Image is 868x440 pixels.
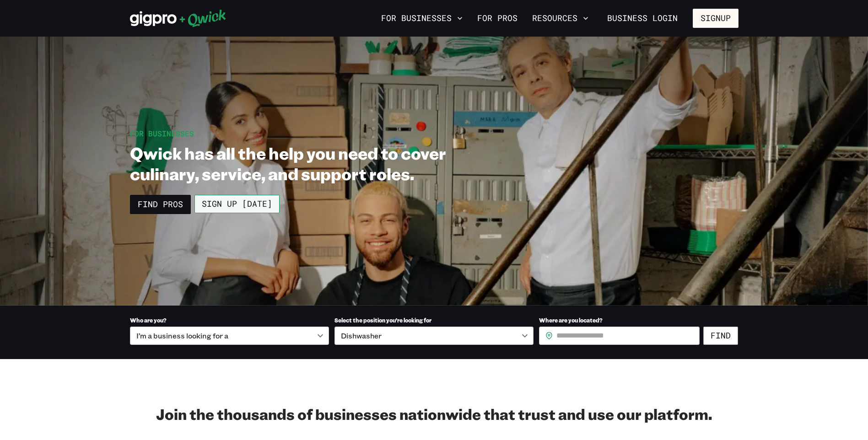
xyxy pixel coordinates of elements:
h1: Qwick has all the help you need to cover culinary, service, and support roles. [130,143,495,184]
h2: Join the thousands of businesses nationwide that trust and use our platform. [130,405,739,423]
a: Find Pros [130,195,191,214]
div: Dishwasher [334,327,534,345]
span: Where are you located? [539,317,603,324]
button: For Businesses [377,11,466,26]
button: Find [703,327,738,345]
a: Business Login [599,9,685,28]
button: Resources [528,11,592,26]
a: For Pros [474,11,521,26]
span: For Businesses [130,129,194,138]
span: Who are you? [130,317,167,324]
span: Select the position you’re looking for [334,317,431,324]
div: I’m a business looking for a [130,327,329,345]
a: Sign up [DATE] [194,195,280,213]
button: Signup [693,9,739,28]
